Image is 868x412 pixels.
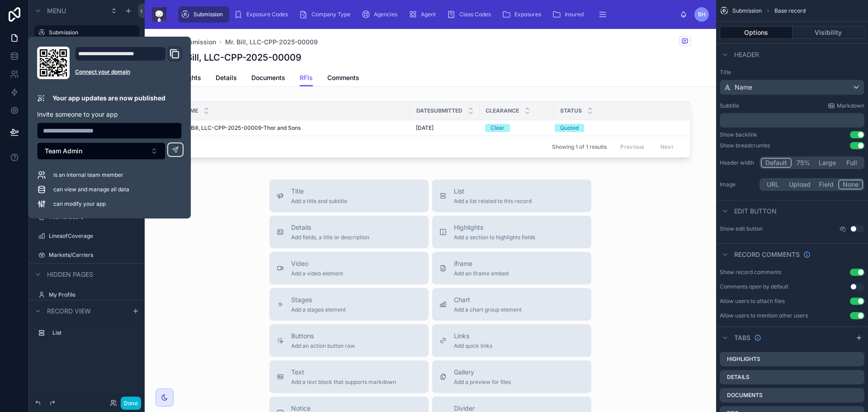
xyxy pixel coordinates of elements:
[47,307,91,316] span: Record view
[815,180,839,189] button: Field
[37,142,165,160] button: Select Button
[291,368,396,377] span: Text
[216,70,237,88] a: Details
[499,6,547,23] a: Exposures
[170,51,302,64] h1: Mr. Bill, LLC-CPP-2025-00009
[837,102,864,109] span: Markdown
[761,158,792,168] button: Default
[49,291,137,298] label: My Profile
[454,342,492,350] span: Add quick links
[121,397,141,410] button: Done
[432,180,591,212] button: ListAdd a list related to this record
[29,322,145,349] div: scrollable content
[251,73,285,82] span: Documents
[291,306,346,313] span: Add a stages element
[720,269,781,276] div: Show record comments
[152,7,166,22] img: App logo
[720,80,864,95] button: Name
[291,187,347,196] span: Title
[291,379,396,386] span: Add a text block that supports markdown
[815,158,840,168] button: Large
[291,270,343,277] span: Add a video element
[727,374,750,381] label: Details
[454,379,511,386] span: Add a preview for files
[432,360,591,393] button: GalleryAdd a preview for files
[514,11,541,18] span: Exposures
[291,223,369,232] span: Details
[45,147,82,156] span: Team Admin
[225,38,318,47] a: Mr. Bill, LLC-CPP-2025-00009
[291,295,346,304] span: Stages
[300,73,313,82] span: RFIs
[720,142,770,149] div: Show breadcrumbs
[734,333,750,342] span: Tabs
[327,73,359,82] span: Comments
[734,50,759,59] span: Header
[727,392,763,399] label: Documents
[735,83,752,92] span: Name
[75,47,182,79] div: Domain and Custom Link
[406,6,442,23] a: Agent
[698,11,706,18] span: BH
[269,288,429,321] button: StagesAdd a stages element
[454,306,522,313] span: Add a chart group element
[49,251,137,259] label: Markets/Carriers
[840,158,863,168] button: Full
[432,252,591,284] button: iframeAdd an iframe embed
[416,107,462,114] span: DateSubmitted
[421,11,436,18] span: Agent
[52,94,165,103] p: Your app updates are now published
[486,107,519,114] span: Clearance
[459,11,491,18] span: Class Codes
[432,324,591,357] button: LinksAdd quick links
[727,355,760,363] label: Highlights
[732,7,762,14] span: Submission
[720,113,864,128] div: scrollable content
[53,171,123,179] span: is an internal team member
[291,331,355,341] span: Buttons
[37,110,182,119] p: Invite someone to your app
[454,234,535,241] span: Add a section to highlights fields
[720,298,785,305] div: Allow users to attach files
[269,216,429,248] button: DetailsAdd fields, a title or description
[444,6,497,23] a: Class Codes
[454,270,509,277] span: Add an iframe embed
[793,26,865,39] button: Visibility
[454,295,522,304] span: Chart
[785,180,815,189] button: Upload
[720,225,763,232] label: Show edit button
[296,6,357,23] a: Company Type
[327,70,359,88] a: Comments
[374,11,397,18] span: Agencies
[720,312,808,319] div: Allow users to mention other users
[269,180,429,212] button: TitleAdd a title and subtitle
[49,29,134,36] label: Submission
[49,232,137,240] label: LinesofCoverage
[174,5,680,24] div: scrollable content
[720,102,739,109] label: Subtitle
[734,250,800,259] span: Record comments
[454,259,509,268] span: iframe
[53,200,106,208] span: can modify your app
[552,143,607,151] span: Showing 1 of 1 results
[291,234,369,241] span: Add fields, a title or description
[454,368,511,377] span: Gallery
[53,186,129,193] span: can view and manage all data
[246,11,288,18] span: Exposure Codes
[178,6,229,23] a: Submission
[720,283,788,290] div: Comments open by default
[720,26,793,39] button: Options
[761,180,785,189] button: URL
[216,73,237,82] span: Details
[774,7,806,14] span: Base record
[720,69,864,76] label: Title
[454,198,532,205] span: Add a list related to this record
[291,259,343,268] span: Video
[47,6,66,15] span: Menu
[432,288,591,321] button: ChartAdd a chart group element
[181,38,216,47] span: Submission
[560,107,582,114] span: Status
